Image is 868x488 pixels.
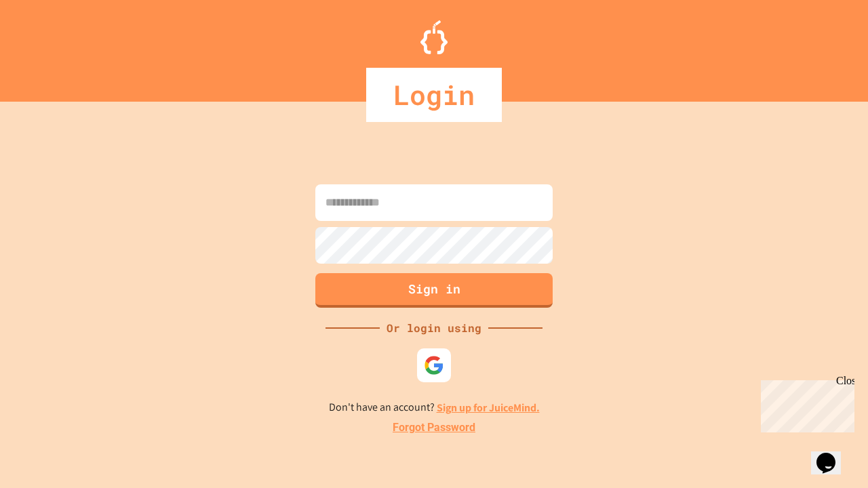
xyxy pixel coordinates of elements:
iframe: chat widget [755,375,854,432]
iframe: chat widget [811,434,854,474]
div: Login [366,68,502,122]
a: Forgot Password [393,420,475,436]
img: Logo.svg [420,20,448,54]
div: Or login using [380,320,488,336]
div: Chat with us now!Close [5,5,94,86]
img: google-icon.svg [424,355,444,375]
p: Don't have an account? [329,399,540,416]
button: Sign in [315,273,553,308]
a: Sign up for JuiceMind. [437,401,540,415]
